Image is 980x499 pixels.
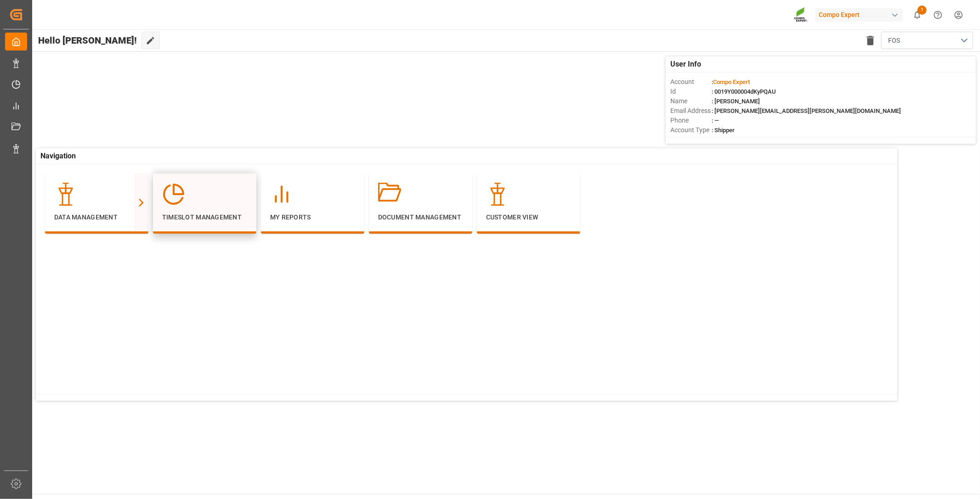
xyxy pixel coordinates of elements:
[712,88,776,95] span: : 0019Y000004dKyPQAU
[38,32,137,49] span: Hello [PERSON_NAME]!
[881,32,973,49] button: open menu
[670,87,712,96] span: Id
[712,78,750,85] span: :
[918,6,927,15] span: 1
[928,5,948,25] button: Help Center
[670,125,712,135] span: Account Type
[713,78,750,85] span: Compo Expert
[794,7,809,23] img: Screenshot%202023-09-29%20at%2010.02.21.png_1712312052.png
[670,106,712,116] span: Email Address
[670,116,712,125] span: Phone
[712,98,760,105] span: : [PERSON_NAME]
[270,213,355,222] p: My Reports
[670,59,701,70] span: User Info
[40,151,76,162] span: Navigation
[670,96,712,106] span: Name
[378,213,463,222] p: Document Management
[712,127,735,134] span: : Shipper
[815,6,907,23] button: Compo Expert
[888,36,900,45] span: FOS
[712,107,901,114] span: : [PERSON_NAME][EMAIL_ADDRESS][PERSON_NAME][DOMAIN_NAME]
[907,5,928,25] button: show 1 new notifications
[162,213,247,222] p: Timeslot Management
[486,213,571,222] p: Customer View
[815,8,903,22] div: Compo Expert
[54,213,139,222] p: Data Management
[712,117,719,124] span: : —
[670,77,712,87] span: Account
